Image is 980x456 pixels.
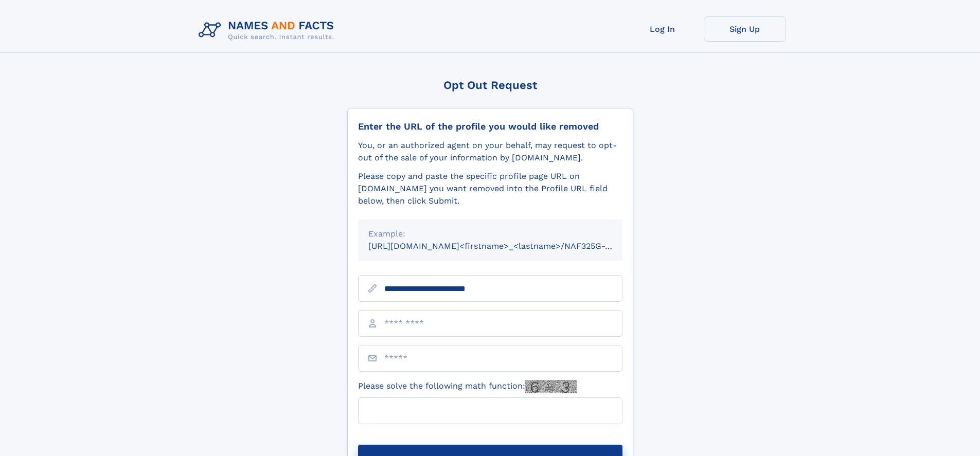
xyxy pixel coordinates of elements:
div: Please copy and paste the specific profile page URL on [DOMAIN_NAME] you want removed into the Pr... [358,170,622,207]
label: Please solve the following math function: [358,380,577,393]
div: Example: [368,228,612,240]
img: Logo Names and Facts [194,16,343,44]
small: [URL][DOMAIN_NAME]<firstname>_<lastname>/NAF325G-xxxxxxxx [368,241,642,251]
a: Log In [621,16,704,42]
div: Enter the URL of the profile you would like removed [358,121,622,132]
div: Opt Out Request [347,79,633,92]
div: You, or an authorized agent on your behalf, may request to opt-out of the sale of your informatio... [358,139,622,164]
a: Sign Up [704,16,786,42]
